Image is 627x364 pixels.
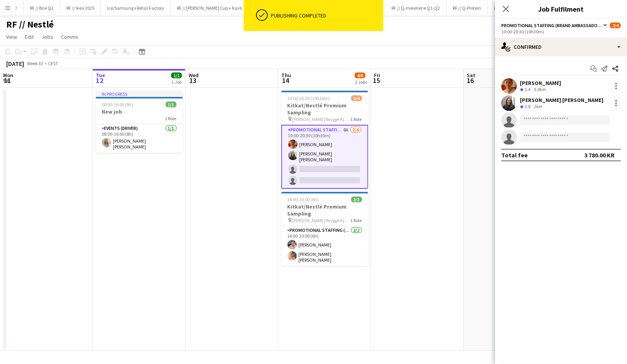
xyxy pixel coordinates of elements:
[532,104,544,110] div: 2km
[95,76,105,85] span: 12
[281,192,368,266] app-job-card: 14:00-20:00 (6h)2/2Kitkat/Nestlé Premium Sampling [PERSON_NAME] Brygge Kjøpesenter1 RolePromotion...
[58,32,81,42] a: Comms
[60,0,101,16] button: RF // Ikea 2025
[271,12,380,19] div: Publishing completed
[288,95,330,101] span: 10:00-20:30 (10h30m)
[38,32,56,42] a: Jobs
[2,76,13,85] span: 11
[293,217,351,223] span: [PERSON_NAME] Brygge Kjøpesenter
[42,33,53,40] span: Jobs
[6,60,24,67] div: [DATE]
[171,72,182,78] span: 1/1
[351,197,362,202] span: 2/2
[488,0,539,16] button: RF // VY Kundeglede
[355,72,365,78] span: 4/6
[48,60,58,66] div: CEST
[281,72,291,79] span: Thu
[351,217,362,223] span: 1 Role
[24,0,60,16] button: RF // Brie Q2
[355,79,367,85] div: 2 Jobs
[61,33,78,40] span: Comms
[3,32,20,42] a: View
[525,86,530,92] span: 3.4
[171,0,249,16] button: RF // [PERSON_NAME] Cup + Kavli
[495,38,627,56] div: Confirmed
[351,95,362,101] span: 2/4
[189,72,199,79] span: Wed
[22,32,37,42] a: Edit
[101,0,171,16] button: Ice/Samsung x Retail Factory
[102,102,133,107] span: 08:00-16:00 (8h)
[520,79,561,86] div: [PERSON_NAME]
[501,151,528,159] div: Total fee
[385,0,447,16] button: RF // Q-meieriene Q1-Q2
[501,29,621,35] div: 10:00-20:30 (10h30m)
[280,76,291,85] span: 14
[288,197,319,202] span: 14:00-20:00 (6h)
[520,97,603,104] div: [PERSON_NAME] [PERSON_NAME]
[293,116,351,122] span: [PERSON_NAME] Brygge Kjøpesenter
[96,91,183,153] app-job-card: In progress08:00-16:00 (8h)1/1New job1 RoleEvents (Driver)1/108:00-16:00 (8h)[PERSON_NAME] [PERSO...
[3,72,13,79] span: Mon
[171,79,182,85] div: 1 Job
[447,0,488,16] button: RF // Q-Protein
[96,72,105,79] span: Tue
[25,33,34,40] span: Edit
[501,22,608,28] button: Promotional Staffing (Brand Ambassadors)
[96,108,183,115] h3: New job
[281,91,368,189] app-job-card: 10:00-20:30 (10h30m)2/4Kitkat/Nestlé Premium Sampling [PERSON_NAME] Brygge Kjøpesenter1 RolePromo...
[373,76,380,85] span: 15
[467,72,475,79] span: Sat
[165,116,177,121] span: 1 Role
[584,151,615,159] div: 3 780.00 KR
[281,203,368,217] h3: Kitkat/Nestlé Premium Sampling
[351,116,362,122] span: 1 Role
[281,102,368,116] h3: Kitkat/Nestlé Premium Sampling
[532,86,547,93] div: 5.9km
[525,104,530,109] span: 3.8
[610,22,621,28] span: 2/4
[374,72,380,79] span: Fri
[26,60,45,66] span: Week 33
[6,19,54,30] h1: RF // Nestlé
[166,102,177,107] span: 1/1
[466,76,475,85] span: 16
[501,22,602,28] span: Promotional Staffing (Brand Ambassadors)
[495,4,627,14] h3: Job Fulfilment
[96,124,183,153] app-card-role: Events (Driver)1/108:00-16:00 (8h)[PERSON_NAME] [PERSON_NAME]
[281,125,368,189] app-card-role: Promotional Staffing (Brand Ambassadors)8A2/410:00-20:30 (10h30m)[PERSON_NAME][PERSON_NAME] [PERS...
[187,76,199,85] span: 13
[96,91,183,97] div: In progress
[281,226,368,266] app-card-role: Promotional Staffing (Brand Ambassadors)2/214:00-20:00 (6h)[PERSON_NAME][PERSON_NAME] [PERSON_NAME]
[6,33,17,40] span: View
